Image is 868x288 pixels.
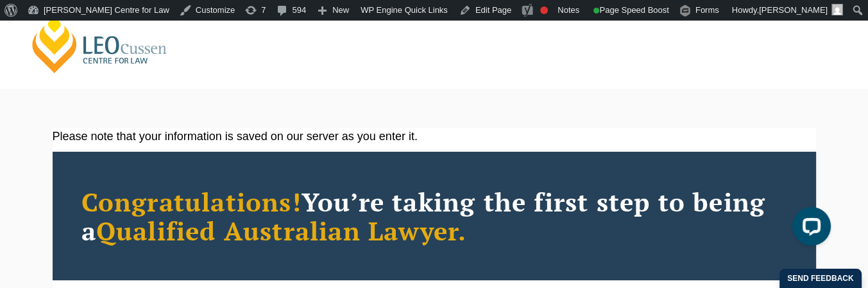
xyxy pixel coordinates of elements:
h2: You’re taking the first step to being a [81,187,787,245]
iframe: LiveChat chat widget [782,202,836,256]
div: Please note that your information is saved on our server as you enter it. [53,128,816,145]
div: Focus keyphrase not set [540,6,548,14]
span: [PERSON_NAME] [759,5,828,15]
span: Congratulations! [81,184,302,219]
span: Qualified Australian Lawyer. [96,213,467,248]
a: [PERSON_NAME] Centre for Law [29,14,171,75]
